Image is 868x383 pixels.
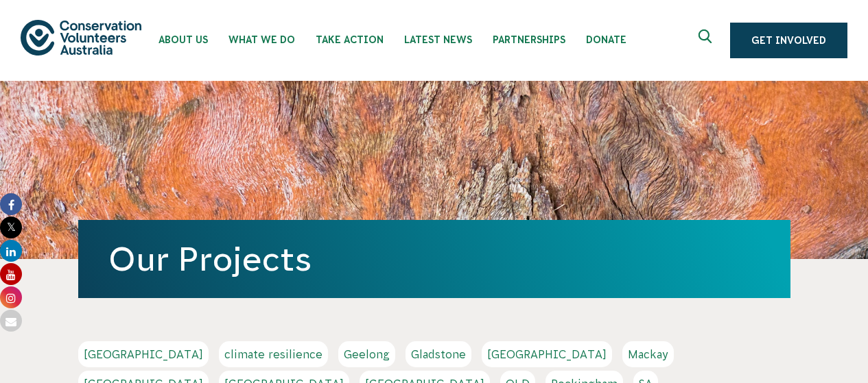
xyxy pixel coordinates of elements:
span: Take Action [316,34,384,45]
a: Geelong [338,341,395,367]
a: Mackay [622,341,674,367]
a: Our Projects [108,240,312,277]
span: Expand search box [699,29,716,51]
span: What We Do [228,34,295,45]
span: Latest News [404,34,472,45]
a: Get Involved [730,23,847,58]
img: logo.svg [21,20,141,55]
a: Gladstone [406,341,471,367]
span: Donate [586,34,626,45]
a: [GEOGRAPHIC_DATA] [482,341,612,367]
span: About Us [159,34,208,45]
span: Partnerships [493,34,565,45]
a: [GEOGRAPHIC_DATA] [78,341,209,367]
button: Expand search box Close search box [690,24,723,57]
a: climate resilience [219,341,328,367]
